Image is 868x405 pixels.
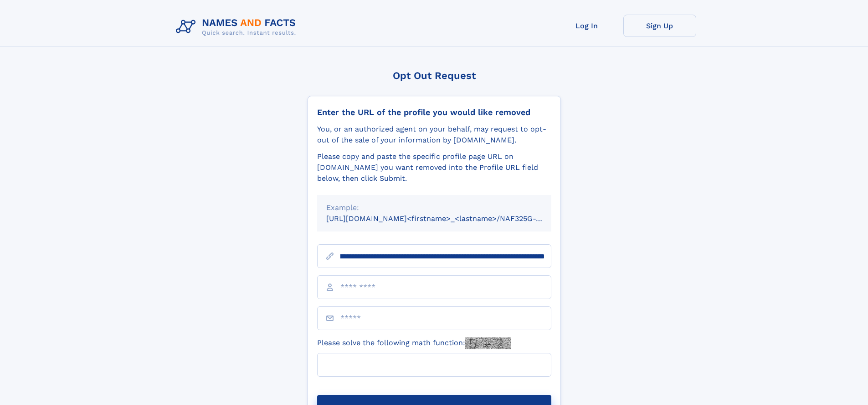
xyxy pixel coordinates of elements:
[317,124,551,146] div: You, or an authorized agent on your behalf, may request to opt-out of the sale of your informatio...
[326,202,542,213] div: Example:
[317,337,511,349] label: Please solve the following math function:
[308,70,561,81] div: Opt Out Request
[317,151,551,184] div: Please copy and paste the specific profile page URL on [DOMAIN_NAME] you want removed into the Pr...
[317,107,551,117] div: Enter the URL of the profile you would like removed
[172,15,303,39] img: Logo Names and Facts
[550,15,623,37] a: Log In
[623,15,696,37] a: Sign Up
[326,214,569,223] small: [URL][DOMAIN_NAME]<firstname>_<lastname>/NAF325G-xxxxxxxx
